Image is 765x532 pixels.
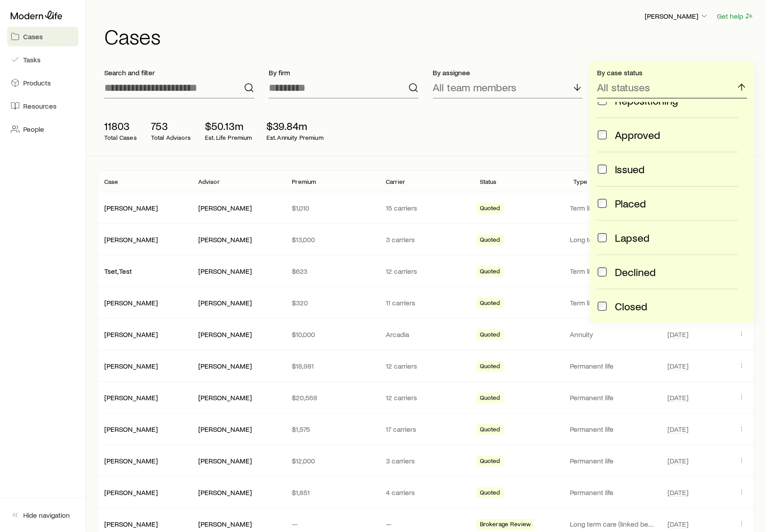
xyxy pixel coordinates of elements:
[104,488,158,497] div: [PERSON_NAME]
[198,393,252,402] div: [PERSON_NAME]
[480,204,500,214] span: Quoted
[386,456,466,465] p: 3 carriers
[386,235,466,244] p: 3 carriers
[198,267,252,276] div: [PERSON_NAME]
[104,393,158,402] div: [PERSON_NAME]
[104,134,137,141] p: Total Cases
[23,511,70,520] span: Hide navigation
[570,235,657,244] p: Long term care (linked benefit)
[570,361,657,370] p: Permanent life
[433,81,517,93] p: All team members
[570,456,657,465] p: Permanent life
[198,178,220,185] p: Advisor
[570,488,657,497] p: Permanent life
[292,267,372,276] p: $623
[716,11,754,21] button: Get help
[198,298,252,308] div: [PERSON_NAME]
[23,102,57,110] span: Resources
[597,68,747,77] p: By case status
[104,267,132,275] a: Tset, Test
[598,233,607,242] input: Lapsed
[198,203,252,213] div: [PERSON_NAME]
[570,298,657,307] p: Term life
[7,73,78,93] a: Products
[198,330,252,339] div: [PERSON_NAME]
[292,330,372,339] p: $10,000
[433,68,583,77] p: By assignee
[667,456,688,465] span: [DATE]
[386,203,466,212] p: 15 carriers
[104,330,158,339] div: [PERSON_NAME]
[104,520,158,529] div: [PERSON_NAME]
[615,231,650,244] span: Lapsed
[7,27,78,46] a: Cases
[198,425,252,434] div: [PERSON_NAME]
[386,393,466,402] p: 12 carriers
[292,393,372,402] p: $20,568
[23,125,44,134] span: People
[386,425,466,434] p: 17 carriers
[104,425,158,434] div: [PERSON_NAME]
[104,178,119,185] p: Case
[480,362,500,372] span: Quoted
[615,197,646,210] span: Placed
[292,425,372,434] p: $1,575
[7,96,78,116] a: Resources
[598,130,607,139] input: Approved
[104,393,158,402] a: [PERSON_NAME]
[480,268,500,277] span: Quoted
[667,393,688,402] span: [DATE]
[104,203,158,213] div: [PERSON_NAME]
[198,456,252,466] div: [PERSON_NAME]
[104,235,158,244] div: [PERSON_NAME]
[292,456,372,465] p: $12,000
[480,178,497,185] p: Status
[104,520,158,528] a: [PERSON_NAME]
[570,203,657,212] p: Term life
[480,426,500,435] span: Quoted
[570,425,657,434] p: Permanent life
[480,236,500,245] span: Quoted
[615,163,645,175] span: Issued
[205,120,252,132] p: $50.13m
[645,12,709,20] p: [PERSON_NAME]
[104,330,158,338] a: [PERSON_NAME]
[23,78,51,87] span: Products
[570,393,657,402] p: Permanent life
[615,266,656,278] span: Declined
[667,361,688,370] span: [DATE]
[23,55,41,64] span: Tasks
[480,299,500,309] span: Quoted
[667,425,688,434] span: [DATE]
[615,129,660,141] span: Approved
[104,456,158,465] a: [PERSON_NAME]
[598,199,607,208] input: Placed
[292,361,372,370] p: $18,981
[198,361,252,371] div: [PERSON_NAME]
[386,488,466,497] p: 4 carriers
[480,520,531,530] span: Brokerage Review
[292,203,372,212] p: $1,010
[104,298,158,308] div: [PERSON_NAME]
[104,425,158,433] a: [PERSON_NAME]
[386,520,466,528] p: —
[480,489,500,498] span: Quoted
[615,300,647,313] span: Closed
[104,298,158,307] a: [PERSON_NAME]
[598,302,607,311] input: Closed
[570,267,657,276] p: Term life
[292,488,372,497] p: $1,851
[480,331,500,340] span: Quoted
[23,32,43,41] span: Cases
[644,11,709,22] button: [PERSON_NAME]
[386,330,466,339] p: Arcadia
[386,361,466,370] p: 12 carriers
[205,134,252,141] p: Est. Life Premium
[598,165,607,174] input: Issued
[269,68,419,77] p: By firm
[292,178,316,185] p: Premium
[104,235,158,244] a: [PERSON_NAME]
[292,235,372,244] p: $13,000
[198,488,252,497] div: [PERSON_NAME]
[104,361,158,371] div: [PERSON_NAME]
